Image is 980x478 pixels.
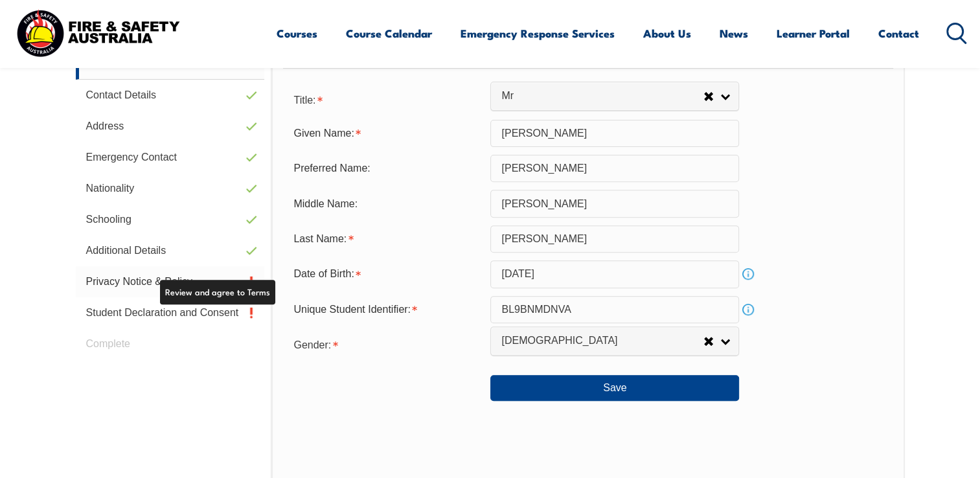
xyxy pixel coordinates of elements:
[346,16,432,51] a: Course Calendar
[76,266,265,297] a: Privacy Notice & Policy
[878,16,919,51] a: Contact
[293,95,315,106] span: Title:
[283,121,490,146] div: Given Name is required.
[283,262,490,286] div: Date of Birth is required.
[461,16,615,51] a: Emergency Response Services
[283,191,490,216] div: Middle Name:
[76,142,265,173] a: Emergency Contact
[501,334,703,348] span: [DEMOGRAPHIC_DATA]
[490,375,739,401] button: Save
[643,16,691,51] a: About Us
[283,86,490,112] div: Title is required.
[490,296,739,323] input: 10 Characters no 1, 0, O or I
[283,227,490,251] div: Last Name is required.
[720,16,748,51] a: News
[76,173,265,204] a: Nationality
[76,80,265,111] a: Contact Details
[283,297,490,322] div: Unique Student Identifier is required.
[777,16,850,51] a: Learner Portal
[76,204,265,235] a: Schooling
[283,156,490,181] div: Preferred Name:
[739,265,757,283] a: Info
[76,111,265,142] a: Address
[76,297,265,328] a: Student Declaration and Consent
[501,89,703,103] span: Mr
[277,16,317,51] a: Courses
[76,235,265,266] a: Additional Details
[293,339,331,350] span: Gender:
[739,301,757,319] a: Info
[490,260,739,288] input: Select Date...
[283,331,490,357] div: Gender is required.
